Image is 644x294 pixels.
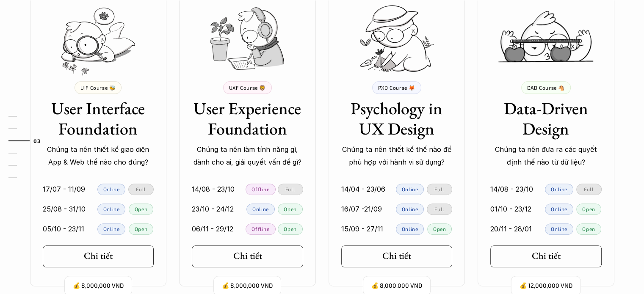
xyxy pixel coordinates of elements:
[222,280,273,291] p: 💰 8,000,000 VND
[192,245,303,267] a: Chi tiết
[490,183,533,195] p: 14/08 - 23/10
[341,143,453,169] p: Chúng ta nên thiết kế thế nào để phù hợp với hành vi sử dụng?
[434,206,444,212] p: Full
[490,143,602,169] p: Chúng ta nên đưa ra các quyết định thế nào từ dữ liệu?
[43,245,154,267] a: Chi tiết
[582,206,595,212] p: Open
[43,143,154,169] p: Chúng ta nên thiết kế giao diện App & Web thế nào cho đúng?
[402,226,418,232] p: Online
[192,223,233,235] p: 06/11 - 29/12
[490,245,602,267] a: Chi tiết
[43,98,154,139] h3: User Interface Foundation
[341,203,382,215] p: 16/07 -21/09
[103,186,120,192] p: Online
[490,98,602,139] h3: Data-Driven Design
[551,186,567,192] p: Online
[341,98,453,139] h3: Psychology in UX Design
[229,85,266,91] p: UXF Course 🦁
[136,186,146,192] p: Full
[490,223,532,235] p: 20/11 - 28/01
[252,186,269,192] p: Offline
[192,143,303,169] p: Chúng ta nên làm tính năng gì, dành cho ai, giải quyết vấn đề gì?
[135,206,147,212] p: Open
[584,186,594,192] p: Full
[192,183,235,195] p: 14/08 - 23/10
[434,186,444,192] p: Full
[490,203,531,215] p: 01/10 - 23/12
[402,186,418,192] p: Online
[371,280,422,291] p: 💰 8,000,000 VND
[80,85,116,91] p: UIF Course 🐝
[532,250,561,261] h5: Chi tiết
[341,223,383,235] p: 15/09 - 27/11
[284,206,296,212] p: Open
[551,206,567,212] p: Online
[252,226,269,232] p: Offline
[433,226,446,232] p: Open
[285,186,295,192] p: Full
[341,245,453,267] a: Chi tiết
[84,250,113,261] h5: Chi tiết
[103,226,120,232] p: Online
[233,250,262,261] h5: Chi tiết
[192,203,234,215] p: 23/10 - 24/12
[551,226,567,232] p: Online
[402,206,418,212] p: Online
[103,206,120,212] p: Online
[341,183,385,195] p: 14/04 - 23/06
[135,226,147,232] p: Open
[378,85,415,91] p: PXD Course 🦊
[284,226,296,232] p: Open
[33,138,40,144] strong: 03
[382,250,411,261] h5: Chi tiết
[8,136,49,146] a: 03
[520,280,572,291] p: 💰 12,000,000 VND
[252,206,269,212] p: Online
[73,280,124,291] p: 💰 8,000,000 VND
[192,98,303,139] h3: User Experience Foundation
[527,85,565,91] p: DAD Course 🐴
[582,226,595,232] p: Open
